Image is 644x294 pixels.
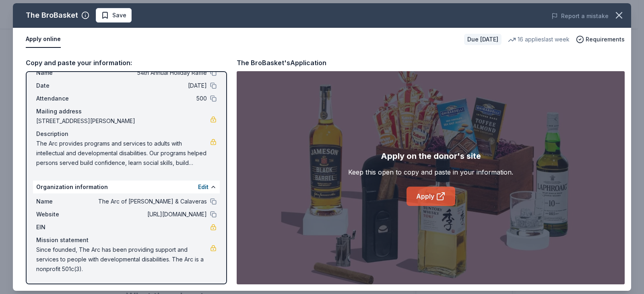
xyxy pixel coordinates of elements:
span: Requirements [586,35,625,44]
span: Save [112,10,126,20]
span: EIN [36,222,90,232]
div: 16 applies last week [508,35,570,44]
span: [URL][DOMAIN_NAME] [90,210,207,219]
div: Mission statement [36,235,217,245]
span: Name [36,197,90,206]
span: Attendance [36,94,90,103]
button: Save [96,8,132,23]
div: Apply on the donor's site [381,150,481,162]
div: Due [DATE] [464,34,502,45]
button: Report a mistake [551,11,609,21]
span: [DATE] [90,81,207,90]
span: [STREET_ADDRESS][PERSON_NAME] [36,116,210,126]
span: Date [36,81,90,90]
span: The Arc of [PERSON_NAME] & Calaveras [90,197,207,206]
div: Mailing address [36,107,217,116]
span: Name [36,68,90,78]
span: 500 [90,94,207,103]
a: Apply [407,187,455,206]
button: Edit [198,182,208,192]
div: Copy and paste your information: [26,58,227,68]
span: 54th Annual Holiday Raffle [90,68,207,78]
button: Requirements [576,35,625,44]
div: The BroBasket's Application [237,58,326,68]
span: The Arc provides programs and services to adults with intellectual and developmental disabilities... [36,139,210,168]
button: Apply online [26,31,61,48]
div: The BroBasket [26,9,78,22]
span: Website [36,210,90,219]
span: Since founded, The Arc has been providing support and services to people with developmental disab... [36,245,210,274]
div: Organization information [33,181,220,193]
div: Description [36,129,217,139]
div: Keep this open to copy and paste in your information. [348,167,513,177]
